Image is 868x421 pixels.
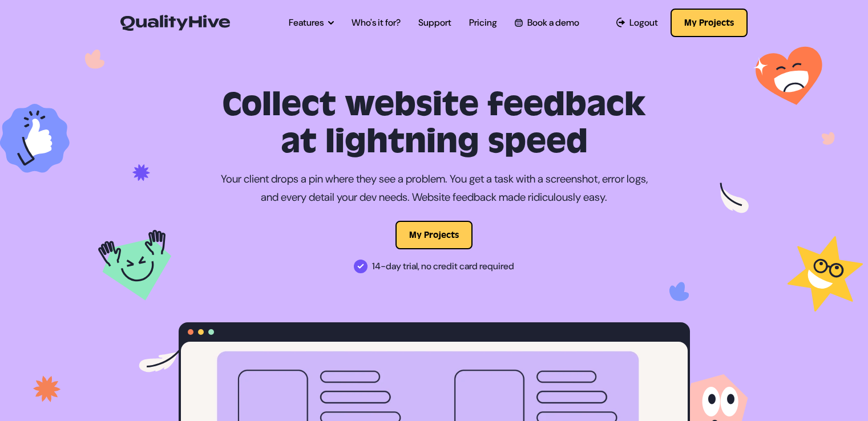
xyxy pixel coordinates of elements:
a: Pricing [469,16,497,30]
a: Book a demo [515,16,579,30]
button: My Projects [395,221,473,249]
img: QualityHive - Bug Tracking Tool [120,15,230,31]
img: 14-day trial, no credit card required [354,260,368,273]
a: Who's it for? [352,16,401,30]
h1: Collect website feedback at lightning speed [179,87,690,161]
span: Logout [629,16,658,30]
a: Features [289,16,334,30]
span: 14-day trial, no credit card required [372,257,514,276]
a: Support [418,16,451,30]
img: Book a QualityHive Demo [515,19,522,26]
p: Your client drops a pin where they see a problem. You get a task with a screenshot, error logs, a... [220,170,648,207]
a: Logout [616,16,659,30]
button: My Projects [671,9,748,37]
